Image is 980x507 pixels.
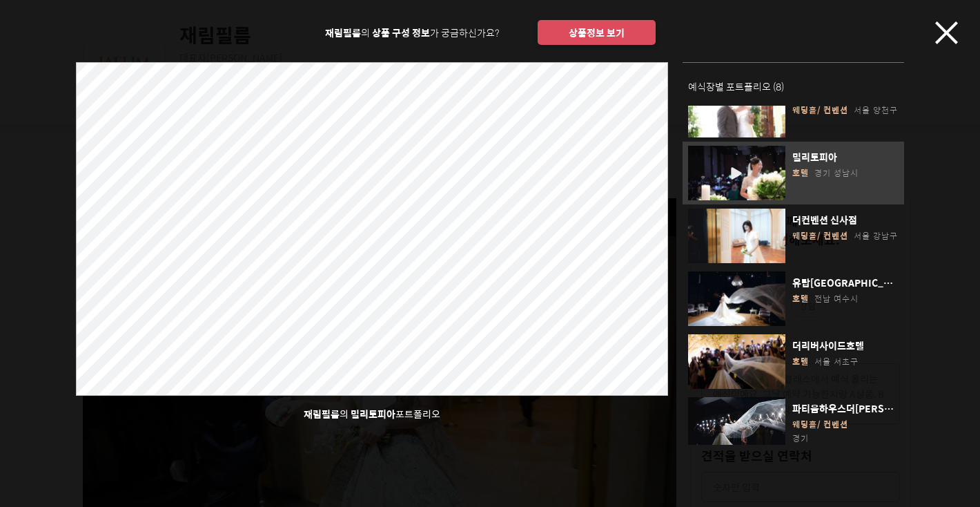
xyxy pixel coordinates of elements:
[126,410,143,421] span: 대화
[792,432,899,457] span: 경기 [GEOGRAPHIC_DATA]
[854,229,898,242] span: 서울 강남구
[178,388,265,423] a: 설정
[792,229,848,243] span: 웨딩홀/컨벤션
[792,104,848,117] span: 웨딩홀/컨벤션
[792,401,899,415] span: 파티움하우스더[PERSON_NAME]
[792,292,809,306] span: 호텔
[372,25,430,40] span: 상품 구성 정보
[91,388,178,423] a: 대화
[351,406,395,421] span: 밀리토피아
[688,146,898,200] button: 밀리토피아호텔경기 성남시
[688,79,898,93] h3: 예식장별 포트폴리오 ( 8 )
[792,150,899,164] span: 밀리토피아
[325,26,499,39] h2: 의 가 궁금하신가요?
[814,355,859,367] span: 서울 서초구
[688,271,898,326] button: 유탑[GEOGRAPHIC_DATA]호텔전남 여수시
[304,406,340,421] span: 재림필름
[688,209,898,263] button: 더컨벤션 신사점웨딩홀/컨벤션서울 강남구
[76,407,668,421] p: 의 포트폴리오
[792,166,809,180] span: 호텔
[792,418,848,432] span: 웨딩홀/컨벤션
[688,397,898,457] button: 파티움하우스더[PERSON_NAME]웨딩홀/컨벤션경기 [GEOGRAPHIC_DATA]
[538,20,656,45] button: 상품정보 보기
[43,409,52,420] span: 홈
[213,409,230,420] span: 설정
[688,334,898,389] button: 더리버사이드호텔호텔서울 서초구
[688,83,898,137] button: 로프트가든344웨딩홀/컨벤션서울 양천구
[792,276,899,289] span: 유탑[GEOGRAPHIC_DATA]
[814,292,859,305] span: 전남 여수시
[325,25,361,40] span: 재림필름
[4,388,91,423] a: 홈
[792,355,809,369] span: 호텔
[814,166,859,179] span: 경기 성남시
[854,104,898,116] span: 서울 양천구
[792,338,899,352] span: 더리버사이드호텔
[792,213,899,227] span: 더컨벤션 신사점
